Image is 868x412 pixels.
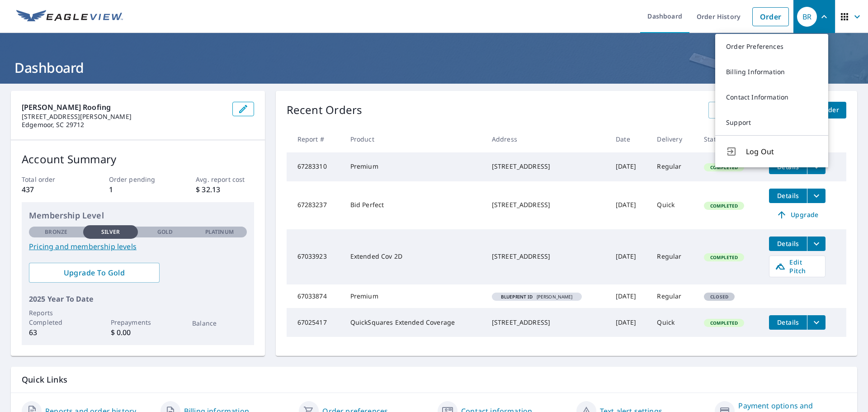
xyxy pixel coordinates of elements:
p: 1 [109,184,167,195]
div: [STREET_ADDRESS] [492,200,601,209]
p: Edgemoor, SC 29712 [22,121,225,129]
td: 67025417 [287,308,343,337]
th: Date [609,126,650,152]
p: 2025 Year To Date [29,294,247,304]
p: Balance [192,318,246,328]
span: Details [774,318,802,327]
a: Support [715,110,828,135]
p: Platinum [205,228,234,236]
img: EV Logo [16,10,123,24]
td: Premium [343,284,485,308]
a: Edit Pitch [769,256,826,277]
td: Regular [650,152,697,181]
p: Reports Completed [29,308,83,327]
p: Recent Orders [287,102,363,118]
div: [STREET_ADDRESS] [492,318,601,327]
span: Closed [705,294,734,300]
div: [STREET_ADDRESS] [492,162,601,171]
a: Pricing and membership levels [29,241,247,252]
span: Completed [705,203,743,209]
p: Quick Links [22,374,846,385]
p: [PERSON_NAME] Roofing [22,102,225,113]
td: Quick [650,308,697,337]
span: Upgrade To Gold [36,268,152,278]
th: Address [485,126,609,152]
h1: Dashboard [11,58,857,77]
a: Contact Information [715,85,828,110]
p: Prepayments [111,317,165,327]
span: Upgrade [774,209,820,220]
th: Status [697,126,762,152]
td: Regular [650,229,697,284]
div: BR [797,7,817,27]
span: Completed [705,320,743,326]
span: Details [774,191,802,200]
td: [DATE] [609,229,650,284]
a: View All Orders [708,102,773,118]
td: Bid Perfect [343,181,485,229]
p: Membership Level [29,209,247,222]
td: Quick [650,181,697,229]
td: [DATE] [609,284,650,308]
a: Billing Information [715,59,828,85]
td: Extended Cov 2D [343,229,485,284]
em: Blueprint ID [501,294,533,299]
p: Order pending [109,175,167,184]
a: Upgrade To Gold [29,263,160,283]
p: Avg. report cost [196,175,254,184]
p: 437 [22,184,80,195]
td: 67283310 [287,152,343,181]
p: $ 0.00 [111,327,165,338]
th: Delivery [650,126,697,152]
span: Completed [705,164,743,170]
th: Product [343,126,485,152]
td: [DATE] [609,152,650,181]
div: [STREET_ADDRESS] [492,252,601,261]
p: $ 32.13 [196,184,254,195]
button: detailsBtn-67025417 [769,315,807,330]
p: Account Summary [22,151,254,167]
button: detailsBtn-67033923 [769,237,807,251]
td: 67283237 [287,181,343,229]
p: Bronze [45,228,67,236]
p: Gold [157,228,173,236]
td: Premium [343,152,485,181]
td: [DATE] [609,181,650,229]
a: Upgrade [769,208,826,222]
span: Log Out [746,146,817,157]
span: Completed [705,254,743,260]
button: Log Out [715,135,828,167]
a: Order [752,7,789,26]
span: Details [774,239,802,248]
button: filesDropdownBtn-67025417 [807,315,826,330]
p: Silver [101,228,120,236]
td: Regular [650,284,697,308]
td: 67033874 [287,284,343,308]
button: filesDropdownBtn-67283237 [807,189,826,203]
p: [STREET_ADDRESS][PERSON_NAME] [22,113,225,121]
td: [DATE] [609,308,650,337]
th: Report # [287,126,343,152]
p: Total order [22,175,80,184]
button: detailsBtn-67283237 [769,189,807,203]
button: filesDropdownBtn-67033923 [807,237,826,251]
td: 67033923 [287,229,343,284]
p: 63 [29,327,83,338]
span: Edit Pitch [775,258,820,275]
a: Order Preferences [715,34,828,59]
td: QuickSquares Extended Coverage [343,308,485,337]
span: [PERSON_NAME] [495,294,578,299]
